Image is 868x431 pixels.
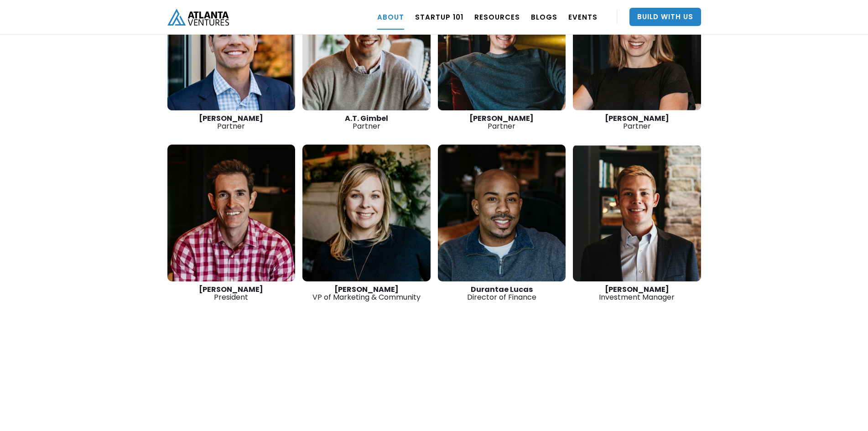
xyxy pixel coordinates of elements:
[531,4,557,30] a: BLOGS
[605,284,669,295] strong: [PERSON_NAME]
[302,114,431,130] div: Partner
[415,4,463,30] a: Startup 101
[469,113,534,124] strong: [PERSON_NAME]
[605,113,669,124] strong: [PERSON_NAME]
[471,284,533,295] strong: Durantae Lucas
[167,286,296,301] div: President
[474,4,520,30] a: RESOURCES
[573,114,701,130] div: Partner
[167,114,296,130] div: Partner
[199,113,263,124] strong: [PERSON_NAME]
[334,284,399,295] strong: [PERSON_NAME]
[629,8,701,26] a: Build With Us
[573,286,701,301] div: Investment Manager
[568,4,598,30] a: EVENTS
[377,4,404,30] a: ABOUT
[199,284,263,295] strong: [PERSON_NAME]
[438,114,566,130] div: Partner
[345,113,388,124] strong: A.T. Gimbel
[302,286,431,301] div: VP of Marketing & Community
[438,286,566,301] div: Director of Finance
